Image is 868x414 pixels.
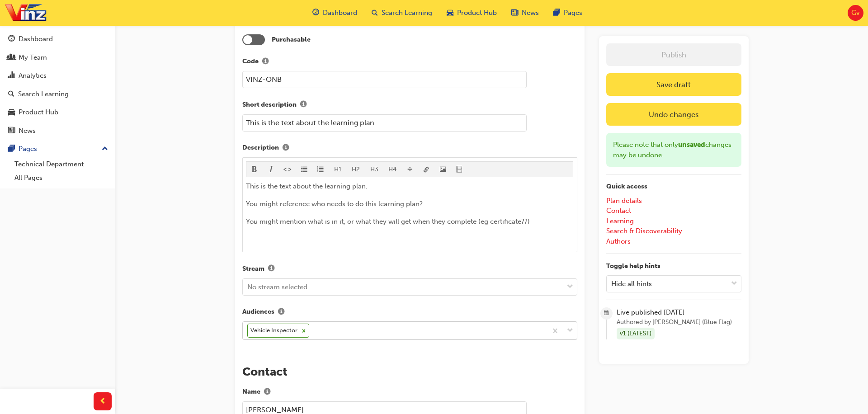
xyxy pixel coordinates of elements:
[8,35,15,43] span: guage-icon
[242,386,577,398] label: Name
[251,166,258,174] span: format_bold-icon
[264,389,270,396] span: info-icon
[440,166,446,174] span: image-icon
[247,282,309,292] div: No stream selected.
[617,328,655,340] div: v1 (LATEST)
[4,141,112,157] button: Pages
[402,162,419,177] button: divider-icon
[606,103,741,126] button: Undo changes
[4,104,112,121] a: Product Hub
[279,162,296,177] button: format_monospace-icon
[522,8,539,18] span: News
[242,263,577,275] label: Stream
[278,309,284,316] span: info-icon
[851,8,860,18] span: Gv
[451,162,468,177] button: video-icon
[564,8,582,18] span: Pages
[19,71,47,81] div: Analytics
[8,72,15,80] span: chart-icon
[407,166,413,174] span: divider-icon
[423,166,429,174] span: link-icon
[4,31,112,47] a: Dashboard
[312,162,329,177] button: format_ol-icon
[296,162,313,177] button: format_ul-icon
[102,143,108,155] span: up-icon
[246,217,530,226] span: You might mention what is in it, or what they will get when they complete (eg certificate??)
[5,3,47,23] a: vinz
[268,265,274,273] span: info-icon
[259,56,272,68] button: Code
[297,99,310,111] button: Short description
[731,278,737,290] span: down-icon
[364,4,439,22] a: search-iconSearch Learning
[19,52,47,63] div: My Team
[383,162,402,177] button: H4
[268,166,274,174] span: format_italic-icon
[264,263,278,275] button: Stream
[323,8,357,18] span: Dashboard
[18,89,69,99] div: Search Learning
[19,126,36,136] div: News
[8,127,15,135] span: news-icon
[4,49,112,66] a: My Team
[242,142,577,154] label: Description
[606,227,682,235] a: Search & Discoverability
[8,108,15,117] span: car-icon
[606,73,741,96] button: Save draft
[248,324,299,337] div: Vehicle Inspector
[504,4,546,22] a: news-iconNews
[372,7,378,19] span: search-icon
[283,145,289,152] span: info-icon
[242,99,577,111] label: Short description
[456,166,462,174] span: video-icon
[246,162,263,177] button: format_bold-icon
[606,217,634,225] a: Learning
[8,90,14,99] span: search-icon
[99,396,106,407] span: prev-icon
[260,386,274,398] button: Name
[347,162,365,177] button: H2
[606,237,631,245] a: Authors
[365,162,384,177] button: H3
[19,34,53,44] div: Dashboard
[606,43,741,66] button: Publish
[611,278,652,289] div: Hide all hints
[301,166,307,174] span: format_ul-icon
[11,171,112,185] a: All Pages
[606,261,741,272] p: Toggle help hints
[242,307,274,317] span: Audiences
[11,157,112,171] a: Technical Department
[4,67,112,84] a: Analytics
[567,325,573,337] span: down-icon
[617,307,741,318] span: Live published [DATE]
[848,5,863,21] button: Gv
[439,4,504,22] a: car-iconProduct Hub
[312,7,319,19] span: guage-icon
[8,54,15,62] span: people-icon
[606,182,741,192] p: Quick access
[606,197,642,205] a: Plan details
[317,166,324,174] span: format_ol-icon
[606,207,631,215] a: Contact
[263,162,280,177] button: format_italic-icon
[19,144,37,154] div: Pages
[511,7,518,19] span: news-icon
[329,162,347,177] button: H1
[604,308,609,319] span: calendar-icon
[4,122,112,139] a: News
[617,317,741,328] span: Authored by [PERSON_NAME] (Blue Flag)
[567,281,573,293] span: down-icon
[272,35,311,45] label: Purchasable
[457,8,497,18] span: Product Hub
[305,4,364,22] a: guage-iconDashboard
[678,141,705,149] span: unsaved
[4,29,112,141] button: DashboardMy TeamAnalyticsSearch LearningProduct HubNews
[284,166,291,174] span: format_monospace-icon
[246,200,423,208] span: You might reference who needs to do this learning plan?
[262,58,269,66] span: info-icon
[418,162,435,177] button: link-icon
[546,4,590,22] a: pages-iconPages
[8,145,15,153] span: pages-icon
[300,101,307,109] span: info-icon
